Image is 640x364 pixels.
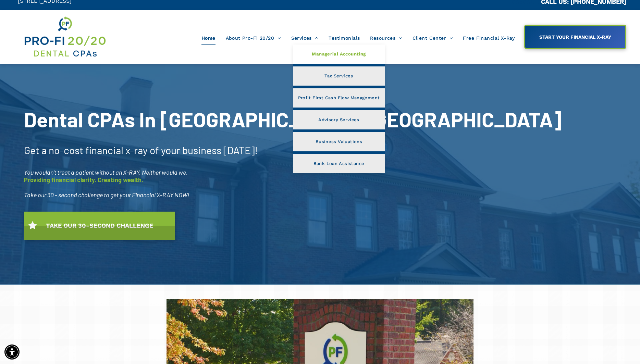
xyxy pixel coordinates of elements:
[293,154,385,173] a: Bank Loan Assistance
[24,144,47,156] span: Get a
[24,176,143,184] span: Providing financial clarity. Creating wealth.
[293,132,385,151] a: Business Valuations
[312,50,366,59] span: Managerial Accounting
[365,32,407,45] a: Resources
[323,32,365,45] a: Testimonials
[293,88,385,108] a: Profit First Cash Flow Management
[24,191,189,199] span: Take our 30 - second challenge to get your Financial X-RAY NOW!
[316,137,362,146] span: Business Valuations
[313,159,365,168] span: Bank Loan Assistance
[293,110,385,129] a: Advisory Services
[150,144,258,156] span: of your business [DATE]!
[24,107,562,131] span: Dental CPAs In [GEOGRAPHIC_DATA], [GEOGRAPHIC_DATA]
[23,15,106,59] img: Get Dental CPA Consulting, Bookkeeping, & Bank Loans
[407,32,458,45] a: Client Center
[293,45,385,64] a: Managerial Accounting
[298,93,380,102] span: Profit First Cash Flow Management
[324,72,353,80] span: Tax Services
[221,32,286,45] a: About Pro-Fi 20/20
[24,168,188,176] span: You wouldn’t treat a patient without an X-RAY. Neither would we.
[196,32,221,45] a: Home
[291,32,319,45] span: Services
[286,32,324,45] a: Services
[458,32,520,45] a: Free Financial X-Ray
[24,212,175,240] a: TAKE OUR 30-SECOND CHALLENGE
[318,115,359,124] span: Advisory Services
[49,144,148,156] span: no-cost financial x-ray
[44,218,156,233] span: TAKE OUR 30-SECOND CHALLENGE
[524,25,626,49] a: START YOUR FINANCIAL X-RAY
[537,31,614,43] span: START YOUR FINANCIAL X-RAY
[4,344,20,360] div: Accessibility Menu
[293,66,385,86] a: Tax Services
